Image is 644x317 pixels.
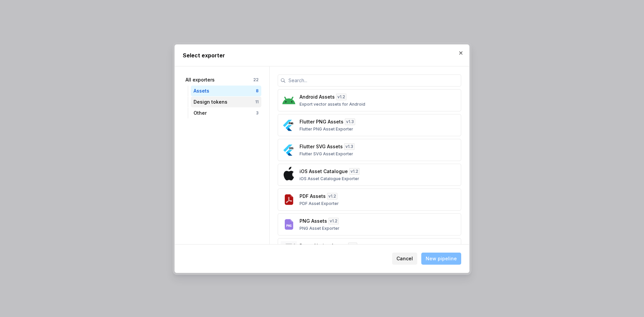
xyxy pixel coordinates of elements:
[336,94,346,100] div: v 1.2
[191,97,261,107] button: Design tokens11
[300,143,343,150] p: Flutter SVG Assets
[396,255,413,262] span: Cancel
[300,226,339,231] p: PNG Asset Exporter
[300,201,339,206] p: PDF Asset Exporter
[183,74,261,85] button: All exporters22
[300,102,365,107] p: Export vector assets for Android
[191,86,261,96] button: Assets8
[286,74,461,87] input: Search...
[183,51,461,59] h2: Select exporter
[392,253,417,265] button: Cancel
[278,139,461,161] button: Flutter SVG Assetsv1.3Flutter SVG Asset Exporter
[278,164,461,186] button: iOS Asset Cataloguev1.2iOS Asset Catalogue Exporter
[327,193,337,200] div: v 1.2
[348,243,357,249] div: v 1.1
[256,110,259,116] div: 3
[328,218,339,224] div: v 1.2
[253,77,259,83] div: 22
[255,99,259,105] div: 11
[191,108,261,118] button: Other3
[256,88,259,94] div: 8
[278,189,461,211] button: PDF Assetsv1.2PDF Asset Exporter
[278,213,461,235] button: PNG Assetsv1.2PNG Asset Exporter
[278,89,461,111] button: Android Assetsv1.2Export vector assets for Android
[345,118,355,125] div: v 1.3
[300,243,347,249] p: React Native Assets
[349,168,360,175] div: v 1.2
[194,88,256,94] div: Assets
[300,218,327,224] p: PNG Assets
[300,176,359,181] p: iOS Asset Catalogue Exporter
[278,238,461,260] button: React Native Assetsv1.1React Native Asset Exporter
[194,110,256,116] div: Other
[278,114,461,136] button: Flutter PNG Assetsv1.3Flutter PNG Asset Exporter
[300,193,326,200] p: PDF Assets
[300,94,335,100] p: Android Assets
[194,99,255,105] div: Design tokens
[300,126,353,132] p: Flutter PNG Asset Exporter
[300,118,343,125] p: Flutter PNG Assets
[300,151,353,157] p: Flutter SVG Asset Exporter
[300,168,348,175] p: iOS Asset Catalogue
[185,76,253,83] div: All exporters
[344,143,355,150] div: v 1.3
